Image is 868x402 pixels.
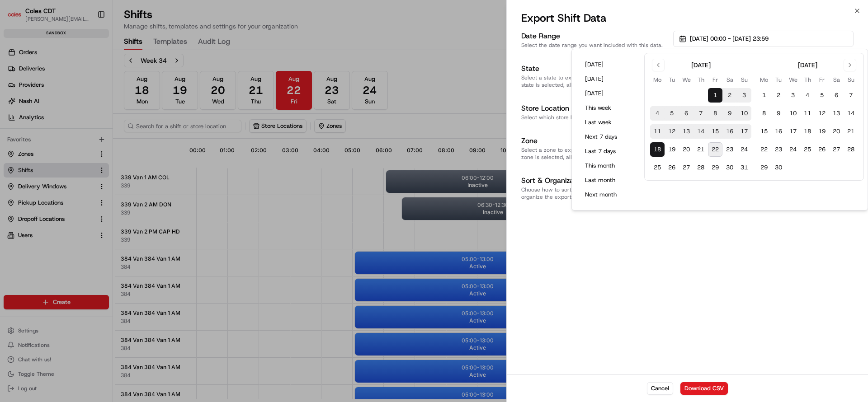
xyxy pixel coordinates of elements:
div: [DATE] [691,61,711,70]
button: Cancel [647,382,673,395]
div: Start new chat [31,86,148,95]
button: 4 [650,106,665,121]
button: 2 [722,88,737,103]
button: 27 [829,142,844,157]
button: 16 [771,124,786,139]
span: [DATE] 00:00 - [DATE] 23:59 [690,35,769,43]
button: Last week [581,116,635,129]
h3: Zone [521,136,666,146]
button: [DATE] [581,87,635,100]
button: 23 [722,142,737,157]
p: Select a state to export shifts for. If no state is selected, all states will be included. [521,74,666,89]
p: Welcome 👋 [9,36,165,51]
button: 12 [815,106,829,121]
button: 12 [665,124,679,139]
button: 29 [757,160,771,175]
button: 5 [665,106,679,121]
button: 21 [693,142,708,157]
button: 30 [722,160,737,175]
button: 18 [650,142,665,157]
button: 14 [693,124,708,139]
span: Pylon [90,153,109,160]
button: 15 [708,124,722,139]
button: 7 [844,88,858,103]
button: 26 [815,142,829,157]
button: Download CSV [680,382,728,395]
button: 26 [665,160,679,175]
button: 25 [800,142,815,157]
button: 3 [737,88,751,103]
button: 18 [800,124,815,139]
a: 📗Knowledge Base [5,127,73,144]
img: 1736555255976-a54dd68f-1ca7-489b-9aae-adbdc363a1c4 [9,86,25,103]
h3: State [521,63,666,74]
p: Select a zone to export shifts for. If no zone is selected, all zones will be included. [521,146,666,161]
button: 30 [771,160,786,175]
th: Sunday [844,75,858,84]
button: 17 [737,124,751,139]
button: 6 [679,106,693,121]
div: [DATE] [798,61,817,70]
button: 11 [650,124,665,139]
button: [DATE] [581,58,635,71]
button: 19 [665,142,679,157]
p: Select the date range you want included with this data. [521,42,666,49]
button: 16 [722,124,737,139]
button: Go to next month [844,59,856,71]
button: 14 [844,106,858,121]
button: 29 [708,160,722,175]
a: 💻API Documentation [73,127,149,144]
th: Monday [650,75,665,84]
h3: Store Location [521,103,666,114]
button: 24 [786,142,800,157]
button: 13 [829,106,844,121]
a: Powered byPylon [64,153,109,160]
img: Nash [9,9,27,27]
button: 9 [771,106,786,121]
button: 6 [829,88,844,103]
button: 15 [757,124,771,139]
span: API Documentation [85,131,145,140]
th: Friday [708,75,722,84]
button: Last month [581,174,635,187]
button: Go to previous month [652,59,665,71]
th: Monday [757,75,771,84]
h2: Export Shift Data [521,11,854,25]
button: 25 [650,160,665,175]
button: 10 [737,106,751,121]
button: 28 [693,160,708,175]
button: Last 7 days [581,145,635,158]
button: 10 [786,106,800,121]
button: 4 [800,88,815,103]
button: 5 [815,88,829,103]
button: 20 [829,124,844,139]
button: 17 [786,124,800,139]
button: This month [581,159,635,172]
th: Tuesday [665,75,679,84]
div: 📗 [9,132,16,139]
button: 28 [844,142,858,157]
h3: Date Range [521,31,666,42]
h3: Sort & Organization [521,175,666,186]
button: This week [581,102,635,114]
p: Select which store locations to include with this data. [521,114,666,121]
button: 3 [786,88,800,103]
div: 💻 [76,132,84,139]
button: 8 [708,106,722,121]
th: Friday [815,75,829,84]
button: 23 [771,142,786,157]
input: Clear [24,58,149,68]
button: [DATE] [581,73,635,85]
button: 22 [708,142,722,157]
p: Choose how to sort and organize the exported shift data. [521,186,666,201]
th: Wednesday [786,75,800,84]
button: 27 [679,160,693,175]
button: 11 [800,106,815,121]
button: Start new chat [154,89,165,100]
button: 24 [737,142,751,157]
button: 21 [844,124,858,139]
div: We're available if you need us! [31,95,114,103]
button: 2 [771,88,786,103]
button: 7 [693,106,708,121]
th: Tuesday [771,75,786,84]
